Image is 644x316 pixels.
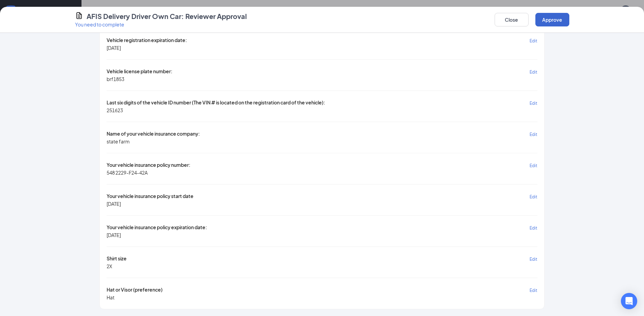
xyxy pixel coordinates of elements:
div: Open Intercom Messenger [621,293,637,309]
span: Edit [530,163,537,168]
button: Approve [535,13,569,26]
span: Edit [530,194,537,199]
span: [DATE] [107,232,121,238]
span: Hat or Visor (preference) [107,286,163,294]
span: brf1853 [107,76,124,82]
span: [DATE] [107,200,121,207]
button: Edit [530,37,537,44]
span: Edit [530,38,537,43]
span: Your vehicle insurance policy number: [107,161,190,169]
span: Your vehicle insurance policy start date [107,193,194,200]
span: Name of your vehicle insurance company: [107,130,200,138]
span: state farm [107,138,130,145]
button: Edit [530,286,537,294]
span: 2X [107,263,112,270]
span: Vehicle license plate number: [107,68,172,76]
button: Edit [530,99,537,107]
svg: CustomFormIcon [75,12,83,20]
span: Last six digits of the vehicle ID number (The VIN # is located on the registration card of the ve... [107,99,325,107]
span: Edit [530,225,537,231]
button: Edit [530,193,537,200]
button: Edit [530,161,537,169]
span: Edit [530,101,537,106]
span: [DATE] [107,44,121,51]
button: Edit [530,255,537,263]
button: Close [495,13,529,26]
h4: AFIS Delivery Driver Own Car: Reviewer Approval [87,12,247,21]
span: Edit [530,288,537,293]
span: Your vehicle insurance policy expiration date: [107,224,207,232]
span: Edit [530,70,537,75]
p: You need to complete [75,21,247,28]
button: Edit [530,224,537,232]
button: Edit [530,68,537,76]
span: Edit [530,132,537,137]
span: Vehicle registration expiration date: [107,37,187,44]
span: Hat [107,294,114,301]
span: Shirt size [107,255,127,263]
span: 251623 [107,107,123,114]
span: Edit [530,257,537,262]
button: Edit [530,130,537,138]
span: 548 2229-F24-42A [107,169,148,176]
